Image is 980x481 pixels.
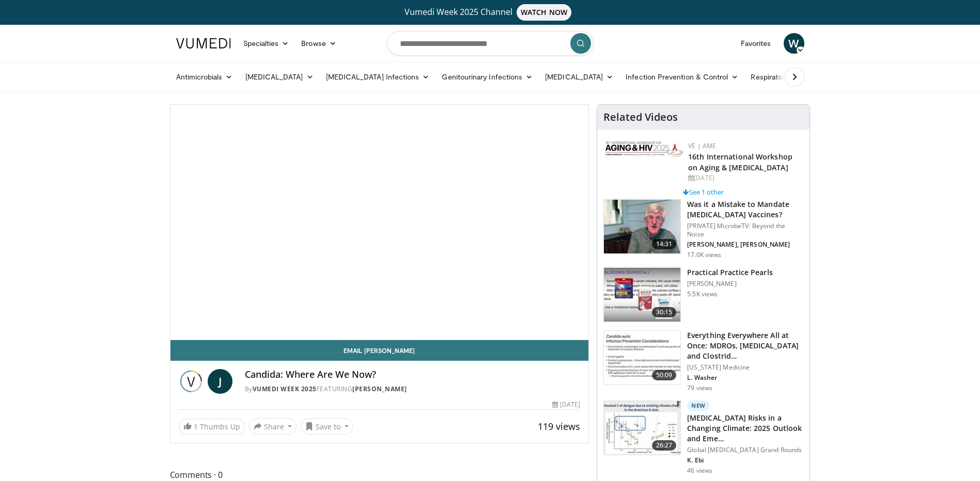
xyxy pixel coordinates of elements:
p: L. Washer [687,374,803,382]
img: e954cc68-b8ad-467a-b756-b9b49831c129.150x105_q85_crop-smart_upscale.jpg [604,268,680,322]
p: [PRIVATE] MicrobeTV: Beyond the Noise [687,222,803,238]
a: VE | AME [688,141,716,150]
span: 26:27 [652,440,677,451]
a: Vumedi Week 2025 ChannelWATCH NOW [178,4,803,21]
img: f91047f4-3b1b-4007-8c78-6eacab5e8334.150x105_q85_crop-smart_upscale.jpg [604,200,680,253]
p: 46 views [687,467,712,475]
span: 119 views [538,420,580,432]
a: 30:15 Practical Practice Pearls [PERSON_NAME] 5.5K views [603,267,803,322]
p: 17.0K views [687,251,721,259]
a: 50:09 Everything Everywhere All at Once: MDROs, [MEDICAL_DATA] and Clostrid… [US_STATE] Medicine ... [603,330,803,392]
p: New [687,400,710,411]
h3: [MEDICAL_DATA] Risks in a Changing Climate: 2025 Outlook and Eme… [687,413,803,444]
img: 379f73db-1b2f-4a88-bc0a-c66465a3762a.150x105_q85_crop-smart_upscale.jpg [604,401,680,455]
h3: Everything Everywhere All at Once: MDROs, [MEDICAL_DATA] and Clostrid… [687,330,803,361]
a: Email [PERSON_NAME] [170,340,589,361]
a: Browse [295,33,343,54]
p: 5.5K views [687,290,718,298]
span: 30:15 [652,307,677,317]
p: [US_STATE] Medicine [687,363,803,372]
img: VuMedi Logo [176,38,231,49]
a: Antimicrobials [170,67,239,87]
a: Genitourinary Infections [435,67,539,87]
button: Save to [301,418,353,435]
span: 1 [194,422,198,431]
button: Share [249,418,297,435]
p: Global [MEDICAL_DATA] Grand Rounds [687,446,803,454]
h3: Was it a Mistake to Mandate [MEDICAL_DATA] Vaccines? [687,199,803,220]
span: WATCH NOW [517,4,571,21]
a: J [208,369,232,394]
h3: Practical Practice Pearls [687,267,773,278]
a: [MEDICAL_DATA] [539,67,619,87]
a: 1 Thumbs Up [179,419,245,435]
p: 79 views [687,384,712,392]
p: [PERSON_NAME], [PERSON_NAME] [687,241,803,249]
a: Respiratory Infections [744,67,841,87]
img: Vumedi Week 2025 [179,369,204,394]
div: [DATE] [688,173,801,183]
img: bc2467d1-3f88-49dc-9c22-fa3546bada9e.png.150x105_q85_autocrop_double_scale_upscale_version-0.2.jpg [605,141,683,156]
video-js: Video Player [170,105,589,340]
a: W [784,33,804,54]
a: Favorites [735,33,777,54]
a: Infection Prevention & Control [619,67,744,87]
div: [DATE] [552,400,580,409]
a: 26:27 New [MEDICAL_DATA] Risks in a Changing Climate: 2025 Outlook and Eme… Global [MEDICAL_DATA]... [603,400,803,475]
a: 16th International Workshop on Aging & [MEDICAL_DATA] [688,152,792,172]
a: Specialties [237,33,295,54]
a: See 1 other [683,187,724,197]
h4: Candida: Where Are We Now? [245,369,581,380]
a: Vumedi Week 2025 [253,384,317,393]
a: [PERSON_NAME] [352,384,407,393]
a: 14:31 Was it a Mistake to Mandate [MEDICAL_DATA] Vaccines? [PRIVATE] MicrobeTV: Beyond the Noise ... [603,199,803,259]
div: By FEATURING [245,384,581,394]
h4: Related Videos [603,111,678,123]
span: 14:31 [652,239,677,249]
p: [PERSON_NAME] [687,280,773,288]
a: [MEDICAL_DATA] Infections [320,67,436,87]
span: 50:09 [652,370,677,380]
p: K. Ebi [687,456,803,464]
a: [MEDICAL_DATA] [239,67,320,87]
input: Search topics, interventions [387,31,594,56]
img: 590c3df7-196e-490d-83c6-10032953bd9f.150x105_q85_crop-smart_upscale.jpg [604,331,680,384]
